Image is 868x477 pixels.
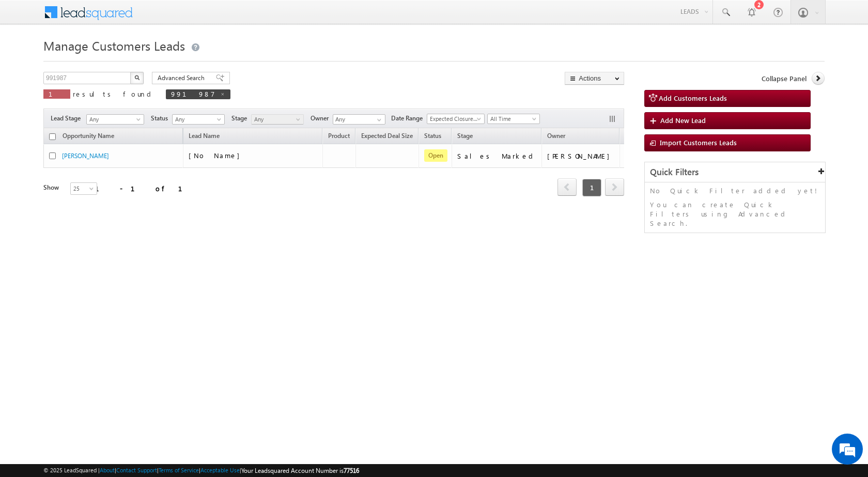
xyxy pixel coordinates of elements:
[424,149,447,162] span: Open
[762,74,807,83] span: Collapse Panel
[62,152,109,160] a: [PERSON_NAME]
[328,132,350,140] span: Product
[557,179,577,196] a: prev
[419,130,446,144] a: Status
[43,37,185,54] span: Manage Customers Leads
[172,114,225,125] a: Any
[159,467,199,473] a: Terms of Service
[605,178,624,196] span: next
[51,114,85,123] span: Lead Stage
[158,73,208,83] span: Advanced Search
[565,72,624,85] button: Actions
[70,182,97,195] a: 25
[43,183,62,192] div: Show
[582,179,601,196] span: 1
[251,114,304,125] a: Any
[356,130,418,144] a: Expected Deal Size
[87,115,141,124] span: Any
[660,138,737,147] span: Import Customers Leads
[189,151,245,160] span: [No Name]
[252,115,301,124] span: Any
[650,200,820,228] p: You can create Quick Filters using Advanced Search.
[200,467,240,473] a: Acceptable Use
[231,114,251,123] span: Stage
[171,89,215,98] span: 991987
[371,115,384,125] a: Show All Items
[95,182,195,194] div: 1 - 1 of 1
[361,132,413,140] span: Expected Deal Size
[645,162,825,182] div: Quick Filters
[427,114,481,124] span: Expected Closure Date
[457,151,537,161] div: Sales Marked
[620,130,651,143] span: Actions
[134,75,139,80] img: Search
[391,114,427,123] span: Date Range
[547,151,615,161] div: [PERSON_NAME]
[487,114,540,124] a: All Time
[86,114,144,125] a: Any
[427,114,485,124] a: Expected Closure Date
[49,133,56,140] input: Check all records
[650,186,820,195] p: No Quick Filter added yet!
[100,467,115,473] a: About
[241,467,359,474] span: Your Leadsquared Account Number is
[344,467,359,474] span: 77516
[452,130,478,144] a: Stage
[173,115,222,124] span: Any
[659,94,727,102] span: Add Customers Leads
[49,89,65,98] span: 1
[57,130,119,144] a: Opportunity Name
[43,466,359,475] span: © 2025 LeadSquared | | | | |
[333,114,385,125] input: Type to Search
[660,116,706,125] span: Add New Lead
[116,467,157,473] a: Contact Support
[605,179,624,196] a: next
[557,178,577,196] span: prev
[151,114,172,123] span: Status
[71,184,98,193] span: 25
[311,114,333,123] span: Owner
[183,130,225,144] span: Lead Name
[63,132,114,140] span: Opportunity Name
[73,89,155,98] span: results found
[488,114,537,124] span: All Time
[457,132,473,140] span: Stage
[547,132,565,140] span: Owner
